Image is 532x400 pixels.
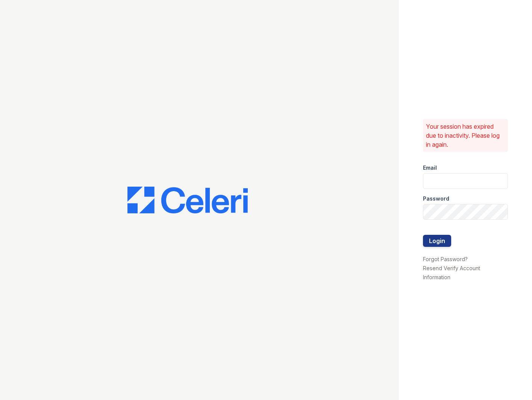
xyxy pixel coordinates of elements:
[423,235,451,247] button: Login
[423,195,449,202] label: Password
[426,122,505,149] p: Your session has expired due to inactivity. Please log in again.
[423,265,480,280] a: Resend Verify Account Information
[127,187,248,214] img: CE_Logo_Blue-a8612792a0a2168367f1c8372b55b34899dd931a85d93a1a3d3e32e68fde9ad4.png
[423,256,468,262] a: Forgot Password?
[423,164,437,172] label: Email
